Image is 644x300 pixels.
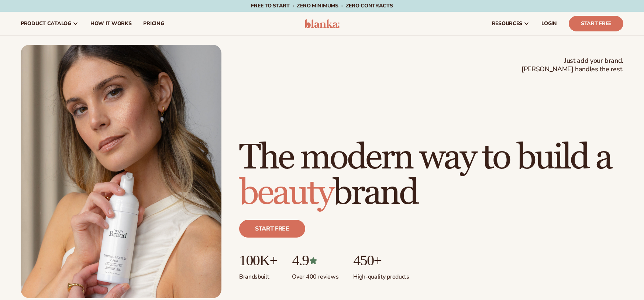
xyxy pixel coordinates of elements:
p: 100K+ [239,252,277,269]
img: Female holding tanning mousse. [21,45,221,298]
span: Just add your brand. [PERSON_NAME] handles the rest. [521,57,623,74]
a: Start Free [569,16,623,31]
p: Over 400 reviews [292,269,338,281]
p: Brands built [239,269,277,281]
a: product catalog [15,12,85,35]
a: resources [486,12,535,35]
p: High-quality products [353,269,409,281]
img: logo [304,19,340,28]
span: LOGIN [541,21,557,27]
p: 4.9 [292,252,338,269]
a: How It Works [85,12,138,35]
span: Free to start · ZERO minimums · ZERO contracts [251,2,393,9]
a: pricing [137,12,170,35]
span: How It Works [90,21,132,27]
span: beauty [239,171,333,215]
a: LOGIN [535,12,563,35]
span: pricing [143,21,164,27]
span: product catalog [21,21,71,27]
h1: The modern way to build a brand [239,140,623,211]
p: 450+ [353,252,409,269]
a: Start free [239,220,305,238]
span: resources [492,21,522,27]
